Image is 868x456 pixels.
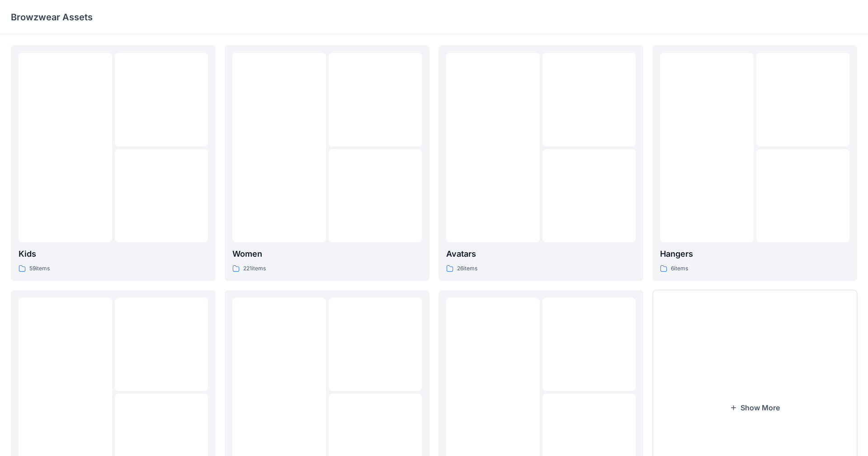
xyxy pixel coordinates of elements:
[457,264,477,273] p: 26 items
[660,248,849,260] p: Hangers
[652,45,857,281] a: Hangers6items
[11,11,93,24] p: Browzwear Assets
[243,264,266,273] p: 221 items
[446,248,636,260] p: Avatars
[19,248,208,260] p: Kids
[11,45,216,281] a: Kids59items
[671,264,688,273] p: 6 items
[232,248,422,260] p: Women
[225,45,429,281] a: Women221items
[29,264,50,273] p: 59 items
[439,45,643,281] a: Avatars26items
